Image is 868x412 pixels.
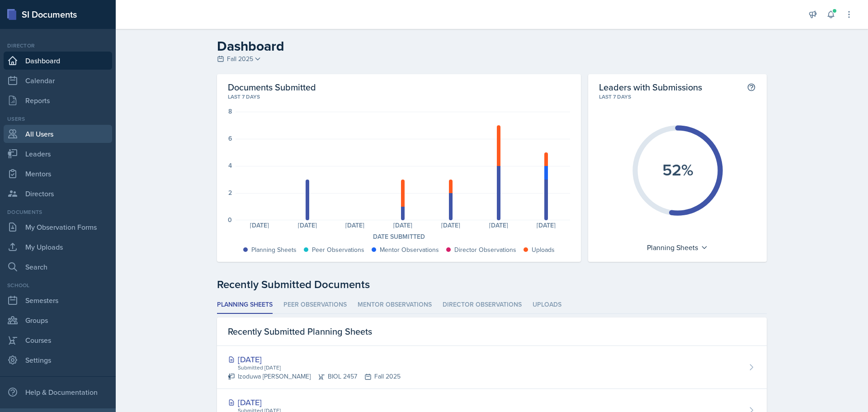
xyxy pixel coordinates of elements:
div: Planning Sheets [251,245,297,255]
div: [DATE] [427,222,475,228]
div: Director [4,42,112,50]
div: Help & Documentation [4,383,112,401]
div: Recently Submitted Planning Sheets [217,317,767,346]
div: [DATE] [475,222,523,228]
text: 52% [662,158,693,181]
a: Settings [4,351,112,369]
div: Izoduwa [PERSON_NAME] BIOL 2457 Fall 2025 [228,372,401,381]
a: All Users [4,125,112,143]
div: [DATE] [228,396,373,408]
div: Planning Sheets [642,240,712,255]
a: Reports [4,91,112,109]
div: Peer Observations [312,245,364,255]
li: Mentor Observations [358,296,432,314]
a: My Observation Forms [4,218,112,236]
a: Search [4,258,112,276]
div: Mentor Observations [380,245,439,255]
div: Documents [4,208,112,216]
div: Users [4,115,112,123]
a: Directors [4,185,112,203]
div: 6 [228,135,232,142]
a: Calendar [4,71,112,90]
h2: Dashboard [217,38,767,54]
div: [DATE] [523,222,571,228]
a: [DATE] Submitted [DATE] Izoduwa [PERSON_NAME]BIOL 2457Fall 2025 [217,346,767,389]
div: [DATE] [228,353,401,365]
span: Fall 2025 [227,54,253,64]
a: Semesters [4,291,112,309]
a: My Uploads [4,238,112,256]
div: [DATE] [236,222,283,228]
div: [DATE] [379,222,427,228]
a: Courses [4,331,112,349]
div: 0 [228,217,232,223]
h2: Leaders with Submissions [599,81,702,93]
div: [DATE] [283,222,331,228]
div: Last 7 days [599,93,756,101]
li: Director Observations [443,296,522,314]
div: School [4,281,112,289]
div: Uploads [532,245,555,255]
li: Planning Sheets [217,296,273,314]
a: Mentors [4,165,112,183]
div: Submitted [DATE] [237,364,401,372]
div: 8 [228,108,232,114]
a: Groups [4,311,112,329]
div: 2 [228,189,232,196]
h2: Documents Submitted [228,81,570,93]
li: Uploads [533,296,561,314]
a: Leaders [4,145,112,163]
li: Peer Observations [283,296,347,314]
div: Last 7 days [228,93,570,101]
div: Director Observations [454,245,516,255]
div: 4 [228,162,232,169]
div: [DATE] [331,222,379,228]
a: Dashboard [4,52,112,70]
div: Date Submitted [228,232,570,242]
div: Recently Submitted Documents [217,276,767,293]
